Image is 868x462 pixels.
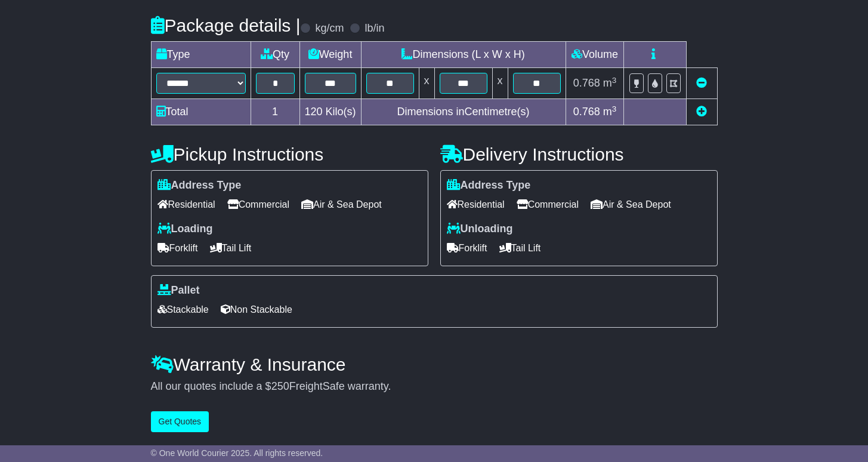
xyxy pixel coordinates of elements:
label: kg/cm [315,22,344,35]
label: Pallet [157,284,200,297]
td: x [492,68,508,99]
td: Qty [251,42,299,68]
span: m [603,77,617,89]
td: x [419,68,434,99]
span: © One World Courier 2025. All rights reserved. [151,448,323,458]
span: 0.768 [573,77,600,89]
td: Dimensions (L x W x H) [361,42,566,68]
span: 120 [305,106,323,118]
a: Remove this item [696,77,707,89]
h4: Delivery Instructions [440,144,718,164]
span: Residential [447,195,505,214]
span: Forklift [157,239,198,257]
span: Stackable [157,300,209,319]
h4: Warranty & Insurance [151,355,718,374]
label: Unloading [447,223,513,236]
span: Air & Sea Depot [591,195,671,214]
label: Address Type [157,179,242,192]
span: Residential [157,195,215,214]
label: Loading [157,223,213,236]
div: All our quotes include a $ FreightSafe warranty. [151,380,718,393]
span: Forklift [447,239,487,257]
h4: Pickup Instructions [151,144,428,164]
td: Weight [299,42,361,68]
h4: Package details | [151,16,301,35]
button: Get Quotes [151,411,209,432]
td: Kilo(s) [299,99,361,125]
td: 1 [251,99,299,125]
td: Total [151,99,251,125]
span: 250 [271,380,289,392]
span: Commercial [517,195,579,214]
label: lb/in [365,22,384,35]
td: Type [151,42,251,68]
td: Dimensions in Centimetre(s) [361,99,566,125]
td: Volume [566,42,624,68]
span: m [603,106,617,118]
span: Air & Sea Depot [301,195,382,214]
sup: 3 [612,104,617,113]
sup: 3 [612,76,617,85]
span: Tail Lift [210,239,252,257]
a: Add new item [696,106,707,118]
span: Non Stackable [221,300,292,319]
span: Commercial [227,195,289,214]
span: 0.768 [573,106,600,118]
span: Tail Lift [499,239,541,257]
label: Address Type [447,179,531,192]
